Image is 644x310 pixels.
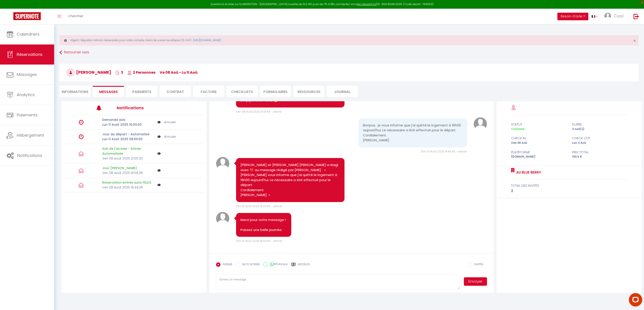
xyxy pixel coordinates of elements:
[102,166,154,170] p: Jour [PERSON_NAME]
[327,86,358,97] li: Journal
[260,86,291,97] li: FORMULAIRES
[569,150,630,155] div: Prix total
[102,156,154,161] p: Ven 08 Août 2025 21:00:00
[102,180,154,185] p: Réservation entrée auto FELUS
[115,70,123,75] span: 3
[236,110,282,113] span: Ven 08 Août 2025 19:01:44 - airbnb
[99,89,118,94] span: Messages
[569,122,630,127] div: durée
[17,112,38,118] span: Paiements
[216,157,229,170] img: avatar.png
[634,14,639,19] img: logout
[633,38,636,43] span: ×
[569,141,630,145] div: Lun 11 Aoû
[625,291,644,310] iframe: LiveChat chat widget
[17,92,35,97] span: Analytics
[157,134,161,139] img: NO IMAGE
[17,132,44,138] span: Hébergement
[508,136,569,141] div: check in
[127,70,155,75] span: 2 Personnes
[193,86,224,97] li: Facture
[102,170,154,175] p: Ven 08 Août 2025 19:56:28
[102,117,154,122] p: Demande avis
[160,70,198,75] span: ve 08 Aoû - lu 11 Aoû
[240,217,287,233] pre: Merci pour votre message ! Passez une belle journée
[515,170,541,175] a: Au Blue Berry
[508,150,569,155] div: Plateforme
[193,38,221,42] a: [URL][DOMAIN_NAME]
[226,86,258,97] li: CHECKLISTS
[17,72,37,77] span: Messages
[421,150,467,153] span: Dim 10 Août 2025 14:46:43 - airbnb
[511,127,524,131] span: Confirmé
[164,120,176,125] a: Annuler
[13,12,41,20] img: Super Booking
[298,262,310,270] label: Modèles
[268,262,288,267] label: WhatsApp
[604,13,611,19] img: ...
[240,162,340,198] pre: [PERSON_NAME] et [PERSON_NAME] [PERSON_NAME] a réagi avec ❤️ au message rédigé par [PERSON_NAME] ...
[59,49,639,57] a: Retourner vers
[157,152,161,155] img: NO IMAGE
[164,134,176,139] a: Annuler
[508,141,569,145] div: Ven 08 Aoû
[68,14,83,18] span: Chercher
[126,86,157,97] li: Paiements
[17,52,43,57] span: Réservations
[474,117,487,131] img: avatar.png
[511,183,627,188] div: total des invités
[160,86,191,97] li: Contrat
[633,39,636,43] button: Close
[601,9,629,24] a: ... Cool
[363,123,463,143] pre: Bonjour, je vous informe que j'ai quitté le logement à 16h00 aujourd'hui. Le nécessaire a été eff...
[293,86,324,97] li: Ressources
[102,137,154,142] p: Lun 11 Août 2025 08:00:00
[358,2,376,6] a: en cliquant ici
[220,262,232,267] label: AIRBNB
[508,122,569,127] div: statut
[102,185,154,190] p: Ven 08 Août 2025 19:44:36
[614,13,623,19] span: Cool
[102,122,154,127] p: Lun 11 Août 2025 16:00:00
[66,69,111,75] span: [PERSON_NAME]
[236,239,282,243] span: Dim 10 Août 2025 15:09:46 - airbnb
[157,169,161,172] img: NO IMAGE
[17,31,40,37] span: Calendriers
[236,204,282,208] span: Dim 10 Août 2025 15:09:34 - airbnb
[216,212,229,225] img: avatar.png
[157,183,161,187] img: NO IMAGE
[17,153,42,158] span: Notifications
[102,146,154,156] p: Soir de l'arrivée - Entrée Automatisée
[569,136,630,141] div: check out
[557,13,588,20] button: Besoin d'aide ?
[569,155,630,159] div: 199.5 €
[157,120,161,125] img: NO IMAGE
[472,262,484,267] label: RAPPEL
[65,9,87,24] a: Chercher
[59,35,639,45] div: Urgent : Migration Airbnb nécessaire pour votre compte, merci de suivre ces étapes (5 min) -
[240,262,260,267] label: NOTE INTERNE
[511,188,627,194] div: 2
[508,155,569,159] div: [DOMAIN_NAME]
[464,277,487,286] button: Envoyer
[117,103,175,113] h3: Notifications
[569,127,630,131] div: 3 nuit(s)
[102,132,154,137] p: Jour du départ - Automatisé
[59,86,91,97] li: Informations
